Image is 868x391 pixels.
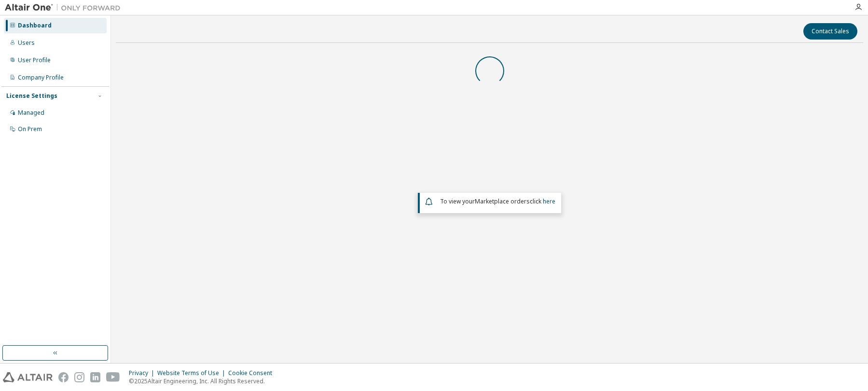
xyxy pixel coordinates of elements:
div: Website Terms of Use [157,369,228,377]
img: youtube.svg [106,372,120,382]
div: Dashboard [18,22,52,29]
p: © 2025 Altair Engineering, Inc. All Rights Reserved. [129,377,278,385]
a: here [543,197,555,205]
img: facebook.svg [58,372,69,382]
img: altair_logo.svg [3,372,53,382]
div: Managed [18,109,44,117]
div: On Prem [18,125,42,133]
div: Company Profile [18,74,64,81]
span: To view your click [440,197,555,205]
em: Marketplace orders [475,197,530,205]
div: Privacy [129,369,157,377]
div: Users [18,39,35,47]
img: Altair One [5,3,125,13]
img: instagram.svg [74,372,84,382]
div: License Settings [6,92,57,100]
div: Cookie Consent [228,369,278,377]
div: User Profile [18,56,51,64]
img: linkedin.svg [90,372,100,382]
button: Contact Sales [803,23,857,40]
